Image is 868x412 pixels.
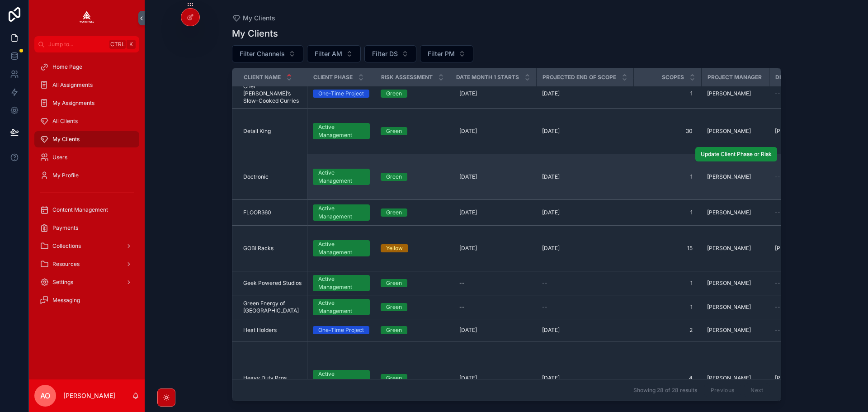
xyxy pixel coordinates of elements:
span: Filter PM [428,49,455,58]
a: -- [542,279,628,287]
a: [DATE] [542,327,628,334]
a: [DATE] [456,241,531,256]
a: My Clients [232,14,275,23]
img: App logo [80,11,94,25]
span: Settings [52,279,73,286]
div: Green [386,279,402,287]
a: [PERSON_NAME] [775,245,833,252]
a: Green [381,374,445,382]
a: Active Management [313,169,370,185]
a: Active Management [313,204,370,221]
span: My Profile [52,172,79,179]
a: 4 [639,371,696,385]
a: One-Time Project [313,90,370,98]
span: -- [775,209,780,216]
span: 15 [643,245,693,252]
div: Green [386,374,402,382]
a: Heavy Duty Pros [243,374,302,382]
span: Green Energy of [GEOGRAPHIC_DATA] [243,300,302,314]
span: [PERSON_NAME] [707,327,751,334]
span: [DATE] [542,374,560,382]
a: [PERSON_NAME] [707,173,764,180]
a: Green [381,90,445,98]
a: Resources [34,256,139,272]
span: [PERSON_NAME] [775,128,819,135]
div: One-Time Project [318,90,364,98]
a: Doctronic [243,173,302,180]
a: 30 [639,124,696,138]
button: Select Button [307,45,361,62]
span: 4 [643,374,693,382]
span: My Assignments [52,99,94,107]
div: scrollable content [29,52,145,320]
a: [PERSON_NAME] [707,209,764,216]
a: Green [381,173,445,181]
span: Doctronic [243,173,269,180]
span: [PERSON_NAME] [707,90,751,97]
span: 1 [643,173,693,180]
span: Collections [52,242,81,250]
a: -- [456,276,531,290]
a: [DATE] [542,245,628,252]
a: -- [775,303,833,311]
span: Showing 28 of 28 results [633,387,697,394]
div: Green [386,303,402,311]
button: Select Button [420,45,473,62]
div: Active Management [318,299,364,315]
span: -- [775,303,780,311]
span: Filter Channels [240,49,285,58]
a: Geek Powered Studios [243,279,302,287]
span: [DATE] [459,374,477,382]
a: -- [775,209,833,216]
span: 2 [643,327,693,334]
a: Chef [PERSON_NAME]’s Slow-Cooked Curries [243,83,302,104]
span: Digital Strategist [775,74,832,81]
div: Green [386,173,402,181]
a: Content Management [34,202,139,218]
a: [DATE] [456,86,531,101]
a: [PERSON_NAME] [775,128,833,135]
a: Active Management [313,240,370,256]
span: [DATE] [459,245,477,252]
a: [PERSON_NAME] [707,245,764,252]
span: GOBI Racks [243,245,274,252]
a: [DATE] [542,374,628,382]
span: [DATE] [542,90,560,97]
a: Yellow [381,244,445,252]
a: 15 [639,241,696,256]
span: [PERSON_NAME] [775,245,819,252]
a: 1 [639,276,696,290]
p: [PERSON_NAME] [63,391,115,400]
a: 1 [639,170,696,184]
a: [DATE] [542,90,628,97]
span: [PERSON_NAME] [707,209,751,216]
a: My Profile [34,167,139,184]
a: -- [775,173,833,180]
button: Update Client Phase or Risk [695,147,777,161]
a: [DATE] [456,124,531,138]
div: Active Management [318,123,364,139]
span: [PERSON_NAME] [707,374,751,382]
span: 1 [643,279,693,287]
a: -- [542,303,628,311]
div: -- [459,303,465,311]
a: Collections [34,238,139,254]
a: Messaging [34,292,139,308]
a: [PERSON_NAME] [707,90,764,97]
a: Active Management [313,123,370,139]
div: Green [386,208,402,217]
a: [DATE] [456,170,531,184]
a: [DATE] [456,205,531,220]
span: [PERSON_NAME] [707,128,751,135]
div: Active Management [318,204,364,221]
a: -- [775,327,833,334]
h1: My Clients [232,27,278,40]
a: [PERSON_NAME] [707,303,764,311]
span: -- [775,327,780,334]
span: 1 [643,303,693,311]
div: Active Management [318,240,364,256]
span: Jump to... [48,41,106,48]
span: Client Phase [313,74,353,81]
span: -- [775,173,780,180]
